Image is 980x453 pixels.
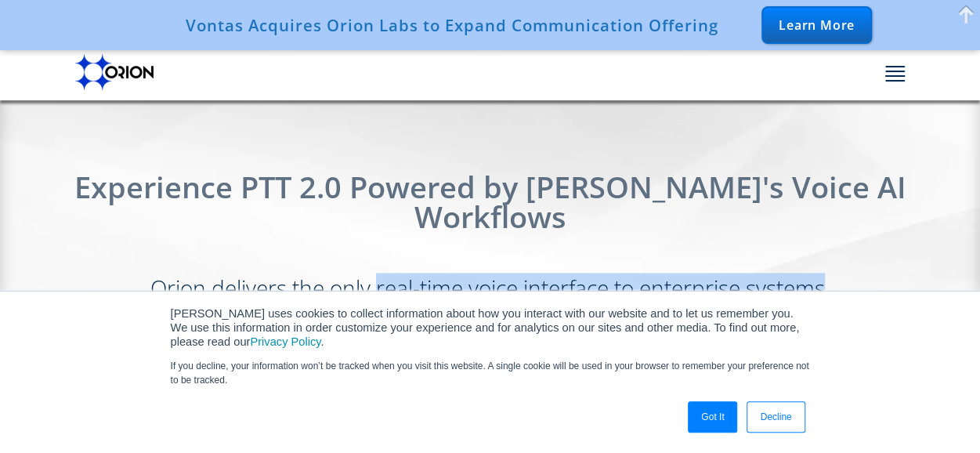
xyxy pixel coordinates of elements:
[75,54,154,90] img: Orion labs Black logo
[147,275,834,350] h3: Orion delivers the only real-time voice interface to enterprise systems, connecting frontline tea...
[186,16,718,34] div: Vontas Acquires Orion Labs to Expand Communication Offering
[171,307,800,348] span: [PERSON_NAME] uses cookies to collect information about how you interact with our website and to ...
[171,359,810,387] p: If you decline, your information won’t be tracked when you visit this website. A single cookie wi...
[761,6,872,44] div: Learn More
[698,271,980,453] iframe: Chat Widget
[250,335,320,348] a: Privacy Policy
[688,401,737,433] a: Got It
